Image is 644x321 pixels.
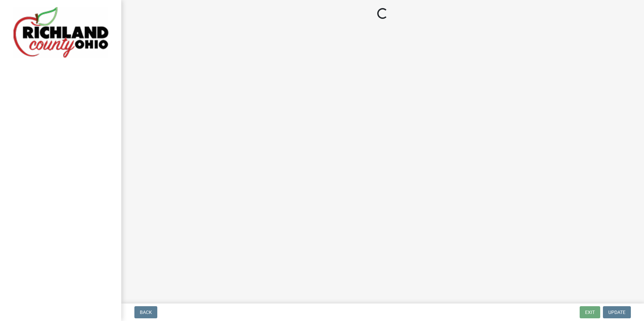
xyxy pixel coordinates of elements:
[140,310,152,315] span: Back
[580,306,600,318] button: Exit
[603,306,631,318] button: Update
[134,306,157,318] button: Back
[13,7,108,58] img: Richland County, Ohio
[608,310,625,315] span: Update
